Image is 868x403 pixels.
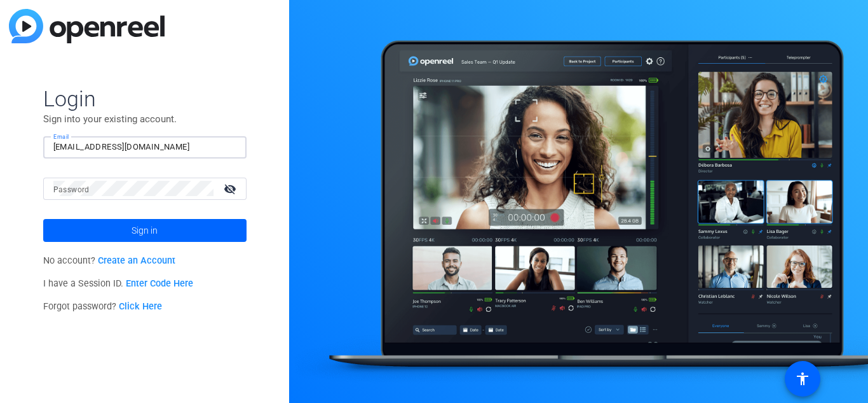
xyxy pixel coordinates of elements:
[43,255,176,266] span: No account?
[132,215,158,246] span: Sign in
[43,278,194,289] span: I have a Session ID.
[43,112,247,126] p: Sign into your existing account.
[43,301,163,312] span: Forgot password?
[53,139,236,155] input: Enter Email Address
[119,301,162,312] a: Click Here
[126,278,193,289] a: Enter Code Here
[53,133,69,140] mat-label: Email
[43,219,247,242] button: Sign in
[98,255,175,266] a: Create an Account
[53,185,90,194] mat-label: Password
[9,9,165,43] img: blue-gradient.svg
[216,180,247,198] mat-icon: visibility_off
[795,371,810,386] mat-icon: accessibility
[43,85,247,112] span: Login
